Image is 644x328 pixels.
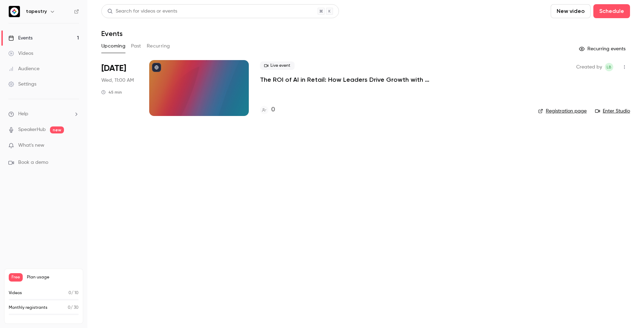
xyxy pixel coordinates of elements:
h4: 0 [271,105,275,115]
span: Live event [260,61,295,70]
button: Past [131,41,141,52]
p: Monthly registrants [9,305,48,311]
span: [DATE] [101,63,126,74]
span: Lauren Butterfield [605,63,613,71]
div: 45 min [101,89,122,95]
button: New video [551,4,591,18]
h6: tapestry [26,8,47,15]
span: 0 [68,291,71,295]
button: Recurring events [576,43,630,54]
p: / 30 [68,305,79,311]
span: Free [9,273,23,282]
button: Schedule [593,4,630,18]
button: Recurring [147,41,170,52]
h1: Events [101,29,123,38]
span: LB [607,63,612,71]
iframe: Noticeable Trigger [71,143,79,149]
a: 0 [260,105,275,115]
a: The ROI of AI in Retail: How Leaders Drive Growth with [PERSON_NAME] [260,75,470,84]
span: What's new [18,142,44,149]
span: Book a demo [18,159,48,166]
span: Help [18,110,28,118]
p: Videos [9,290,22,296]
div: Oct 15 Wed, 11:00 AM (Australia/Melbourne) [101,60,138,116]
div: Search for videos or events [107,8,177,15]
a: Registration page [538,108,587,115]
span: 0 [68,306,71,310]
p: / 10 [68,290,79,296]
div: Settings [8,81,36,88]
a: Enter Studio [595,108,630,115]
span: Created by [576,63,602,71]
img: tapestry [9,6,20,17]
span: new [50,126,64,133]
div: Videos [8,50,33,57]
span: Plan usage [27,275,79,280]
div: Audience [8,65,39,72]
div: Events [8,35,32,42]
button: Upcoming [101,41,125,52]
span: Wed, 11:00 AM [101,77,134,84]
a: SpeakerHub [18,126,46,133]
li: help-dropdown-opener [8,110,79,118]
